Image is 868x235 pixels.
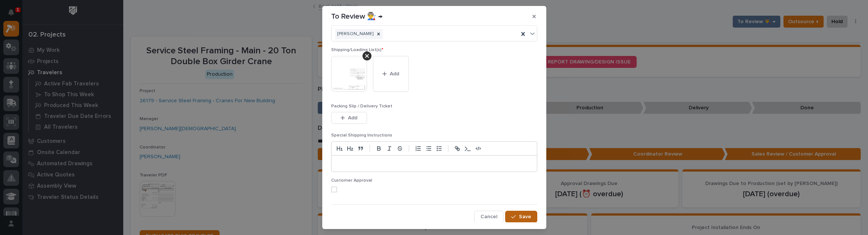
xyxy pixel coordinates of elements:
button: Save [505,211,537,223]
span: Customer Approval [331,178,372,183]
span: Special Shipping Instructions [331,133,392,138]
span: Packing Slip / Delivery Ticket [331,104,392,109]
div: [PERSON_NAME] [335,29,374,39]
span: Cancel [480,213,497,220]
button: Add [373,56,409,92]
button: Cancel [474,211,504,223]
span: Shipping/Loading List(s) [331,48,383,52]
span: Add [390,70,399,77]
span: Save [519,213,531,220]
p: To Review 👨‍🏭 → [331,12,383,21]
span: Add [348,115,357,121]
button: Add [331,112,367,124]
